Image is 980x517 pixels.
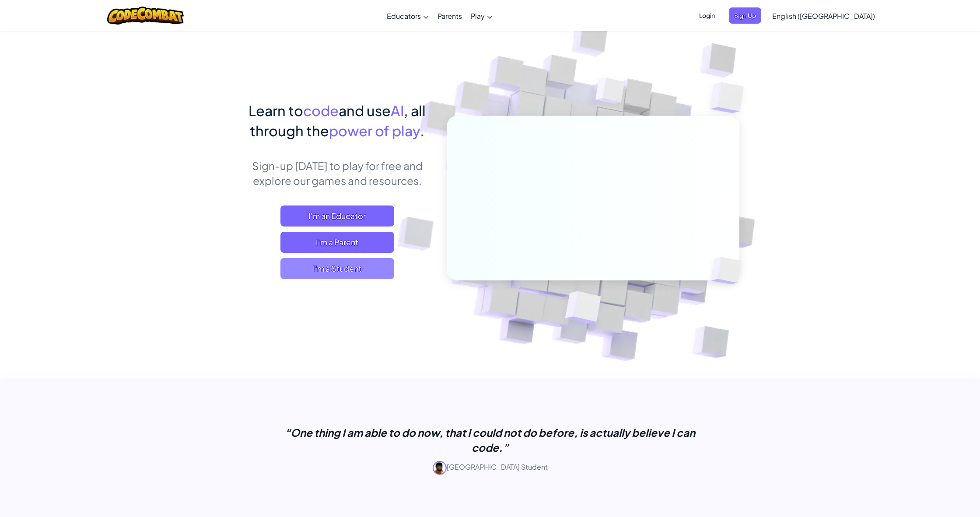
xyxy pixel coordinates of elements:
[382,4,433,28] a: Educators
[271,425,709,455] p: “One thing I am able to do now, that I could not do before, is actually believe I can code.”
[248,102,303,119] span: Learn to
[391,102,404,119] span: AI
[420,122,424,139] span: .
[271,461,709,475] p: [GEOGRAPHIC_DATA] Student
[433,4,466,28] a: Parents
[433,461,447,475] img: avatar
[387,11,421,21] span: Educators
[544,273,622,345] img: Overlap cubes
[696,239,762,303] img: Overlap cubes
[339,102,391,119] span: and use
[694,7,720,24] button: Login
[280,258,394,279] button: I'm a Student
[471,11,485,21] span: Play
[693,61,768,135] img: Overlap cubes
[768,4,879,28] a: English ([GEOGRAPHIC_DATA])
[107,7,184,25] img: CodeCombat logo
[729,7,761,24] button: Sign Up
[329,122,420,139] span: power of play
[772,11,875,21] span: English ([GEOGRAPHIC_DATA])
[466,4,497,28] a: Play
[280,232,394,253] a: I'm a Parent
[303,102,339,119] span: code
[280,205,394,227] a: I'm an Educator
[241,158,434,188] p: Sign-up [DATE] to play for free and explore our games and resources.
[579,60,642,126] img: Overlap cubes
